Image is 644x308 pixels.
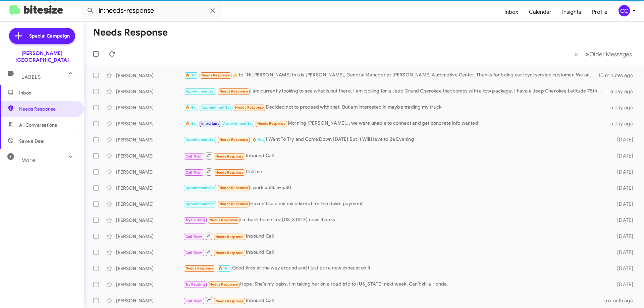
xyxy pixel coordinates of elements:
[606,217,639,224] div: [DATE]
[606,265,639,272] div: [DATE]
[183,264,606,272] div: Good tires all the way around and I just put a new exhaust on it
[9,28,75,44] a: Special Campaign
[201,105,231,110] span: Appointment Set
[29,33,70,39] span: Special Campaign
[606,136,639,143] div: [DATE]
[185,121,197,126] span: 🔥 Hot
[19,106,76,112] span: Needs Response
[201,121,219,126] span: Important
[582,47,636,61] button: Next
[606,152,639,159] div: [DATE]
[209,282,238,287] span: Needs Response
[185,137,215,142] span: Appointment Set
[252,137,264,142] span: 🔥 Hot
[116,249,183,256] div: [PERSON_NAME]
[235,105,264,110] span: Needs Response
[21,157,35,163] span: More
[19,122,57,128] span: All Conversations
[116,297,183,304] div: [PERSON_NAME]
[209,218,238,222] span: Needs Response
[183,120,606,127] div: Morning [PERSON_NAME]... we were unable to connect and get concrete info wanted
[116,201,183,207] div: [PERSON_NAME]
[116,136,183,143] div: [PERSON_NAME]
[219,89,248,94] span: Needs Response
[185,105,197,110] span: 🔥 Hot
[185,202,215,206] span: Appointment Set
[183,216,606,224] div: I'm back home in v [US_STATE] now, thanks
[21,74,41,80] span: Labels
[606,201,639,207] div: [DATE]
[606,249,639,256] div: [DATE]
[557,2,587,22] a: Insights
[606,120,639,127] div: a day ago
[185,282,205,287] span: Try Pausing
[571,47,636,61] nav: Page navigation example
[619,5,630,16] div: CC
[185,89,215,94] span: Appointment Set
[183,232,606,240] div: Inbound Call
[185,170,203,175] span: Call Them
[116,120,183,127] div: [PERSON_NAME]
[606,233,639,240] div: [DATE]
[183,200,606,208] div: Haven't sold my my bike yet for the down payment
[183,151,606,160] div: Inbound Call
[570,47,582,61] button: Previous
[183,136,606,143] div: I Want To Try and Come Down [DATE] But It Will Have to Be Evening
[606,88,639,95] div: a day ago
[116,185,183,191] div: [PERSON_NAME]
[215,170,244,175] span: Needs Response
[586,50,589,58] span: »
[116,217,183,224] div: [PERSON_NAME]
[215,299,244,303] span: Needs Response
[604,297,639,304] div: a month ago
[587,2,613,22] a: Profile
[218,266,230,270] span: 🔥 Hot
[185,218,205,222] span: Try Pausing
[185,266,214,270] span: Needs Response
[185,235,203,239] span: Call Them
[183,248,606,256] div: Inbound Call
[185,73,197,77] span: 🔥 Hot
[183,87,606,95] div: I am currently looking to see what is out there. I am looking for a Jeep Grand Cherokee that come...
[219,137,248,142] span: Needs Response
[257,121,286,126] span: Needs Response
[116,72,183,79] div: [PERSON_NAME]
[93,27,168,38] h1: Needs Response
[524,2,557,22] a: Calendar
[183,281,606,288] div: Nope. She's my baby. I'm taking her on a road trip to [US_STATE] next week. Can't kill a Honda.
[606,169,639,175] div: [DATE]
[223,121,253,126] span: Appointment Set
[116,233,183,240] div: [PERSON_NAME]
[613,5,637,16] button: CC
[116,281,183,288] div: [PERSON_NAME]
[183,184,606,192] div: I work until. 5-5:30
[598,72,639,79] div: 10 minutes ago
[215,251,244,255] span: Needs Response
[201,73,230,77] span: Needs Response
[116,152,183,159] div: [PERSON_NAME]
[215,235,244,239] span: Needs Response
[215,154,244,159] span: Needs Response
[116,88,183,95] div: [PERSON_NAME]
[219,202,248,206] span: Needs Response
[116,104,183,111] div: [PERSON_NAME]
[606,185,639,191] div: [DATE]
[183,296,604,305] div: Inbound Call
[116,265,183,272] div: [PERSON_NAME]
[19,89,76,96] span: Inbox
[183,168,606,176] div: Call me
[606,281,639,288] div: [DATE]
[81,3,222,19] input: Search
[185,186,215,190] span: Appointment Set
[185,299,203,303] span: Call Them
[183,71,598,79] div: ​👍​ to “ Hi [PERSON_NAME] this is [PERSON_NAME], General Manager at [PERSON_NAME] Automotive Cent...
[19,138,44,144] span: Save a Deal
[219,186,248,190] span: Needs Response
[499,2,524,22] a: Inbox
[116,169,183,175] div: [PERSON_NAME]
[574,50,578,58] span: «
